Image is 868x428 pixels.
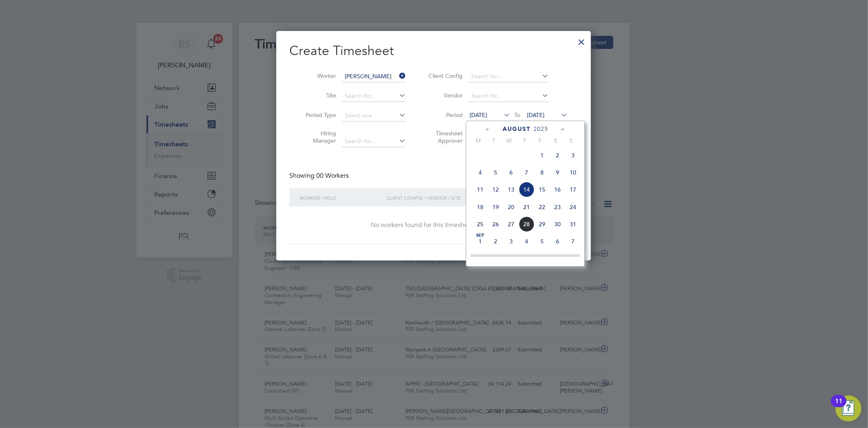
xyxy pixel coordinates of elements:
[488,216,503,232] span: 26
[534,165,550,180] span: 8
[426,72,463,79] label: Client Config
[565,251,581,266] span: 14
[512,110,523,120] span: To
[472,251,488,266] span: 8
[488,251,503,266] span: 9
[342,71,406,82] input: Search for...
[565,234,581,249] span: 7
[534,182,550,197] span: 15
[488,234,503,249] span: 2
[503,165,519,180] span: 6
[472,234,488,249] span: 1
[486,137,501,144] span: T
[550,148,565,163] span: 2
[565,216,581,232] span: 31
[550,199,565,215] span: 23
[472,234,488,238] span: Sep
[519,182,534,197] span: 14
[300,111,336,119] label: Period Type
[550,165,565,180] span: 9
[470,111,487,119] span: [DATE]
[503,251,519,266] span: 10
[297,221,570,229] div: No workers found for this timesheet period.
[534,216,550,232] span: 29
[550,234,565,249] span: 6
[300,130,336,144] label: Hiring Manager
[517,137,532,144] span: T
[534,199,550,215] span: 22
[501,137,517,144] span: W
[519,234,534,249] span: 4
[565,182,581,197] span: 17
[468,71,549,82] input: Search for...
[503,234,519,249] span: 3
[527,111,544,119] span: [DATE]
[548,137,563,144] span: S
[534,251,550,266] span: 12
[342,136,406,147] input: Search for...
[342,110,406,121] input: Select one
[342,90,406,102] input: Search for...
[550,216,565,232] span: 30
[519,199,534,215] span: 21
[550,182,565,197] span: 16
[533,126,548,132] span: 2025
[426,92,463,99] label: Vendor
[550,251,565,266] span: 13
[472,165,488,180] span: 4
[503,126,531,132] span: August
[488,199,503,215] span: 19
[503,182,519,197] span: 13
[470,137,486,144] span: M
[297,188,385,207] div: Worker / Role
[488,182,503,197] span: 12
[289,42,578,60] h2: Create Timesheet
[472,182,488,197] span: 11
[472,199,488,215] span: 18
[488,165,503,180] span: 5
[835,395,861,421] button: Open Resource Center, 11 new notifications
[300,72,336,79] label: Worker
[565,148,581,163] span: 3
[289,172,350,180] div: Showing
[519,165,534,180] span: 7
[565,165,581,180] span: 10
[316,172,349,180] span: 00 Workers
[532,137,548,144] span: F
[534,148,550,163] span: 1
[534,234,550,249] span: 5
[519,251,534,266] span: 11
[835,401,842,412] div: 11
[300,92,336,99] label: Site
[503,199,519,215] span: 20
[565,199,581,215] span: 24
[385,188,515,207] div: Client Config / Vendor / Site
[426,111,463,119] label: Period
[472,216,488,232] span: 25
[519,216,534,232] span: 28
[468,90,549,102] input: Search for...
[503,216,519,232] span: 27
[563,137,579,144] span: S
[426,130,463,144] label: Timesheet Approver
